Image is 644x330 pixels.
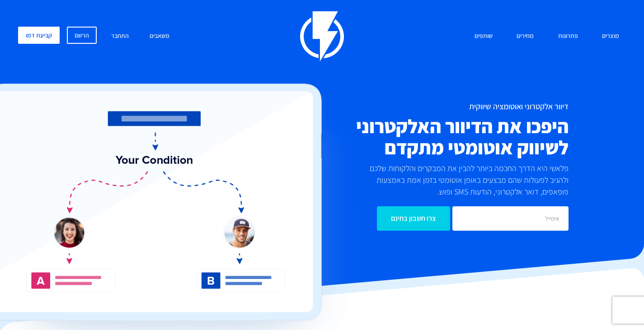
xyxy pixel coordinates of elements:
[104,27,136,46] a: התחבר
[278,116,569,158] h2: היפכו את הדיוור האלקטרוני לשיווק אוטומטי מתקדם
[278,102,569,111] h1: דיוור אלקטרוני ואוטומציה שיווקית
[18,27,60,44] a: קביעת דמו
[354,163,569,197] p: פלאשי היא הדרך החכמה ביותר להבין את המבקרים והלקוחות שלכם ולהגיב לפעולות שהם מבצעים באופן אוטומטי...
[595,27,626,46] a: מוצרים
[143,27,176,46] a: משאבים
[67,27,97,44] a: הרשם
[377,206,450,231] input: צרו חשבון בחינם
[452,206,569,231] input: אימייל
[551,27,585,46] a: פתרונות
[510,27,541,46] a: מחירים
[468,27,499,46] a: שותפים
